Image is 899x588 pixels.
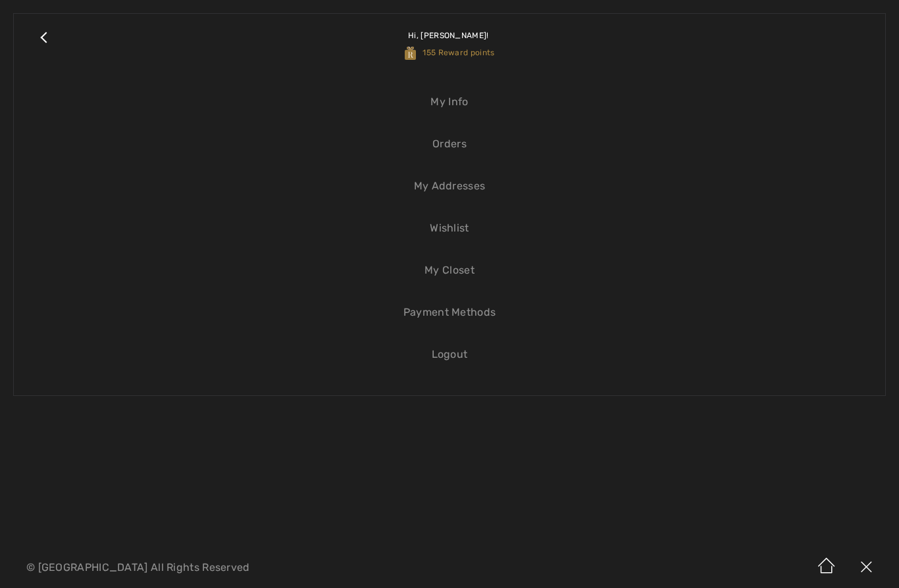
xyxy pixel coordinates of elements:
a: Wishlist [27,214,872,243]
a: Payment Methods [27,298,872,327]
p: © [GEOGRAPHIC_DATA] All Rights Reserved [26,563,528,572]
img: X [846,547,886,588]
img: Home [807,547,846,588]
a: My Info [27,87,872,116]
a: Orders [27,130,872,159]
a: My Closet [27,256,872,285]
a: Logout [27,340,872,369]
span: 155 Reward points [405,48,495,57]
a: My Addresses [27,172,872,201]
span: Hi, [PERSON_NAME]! [408,31,488,40]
